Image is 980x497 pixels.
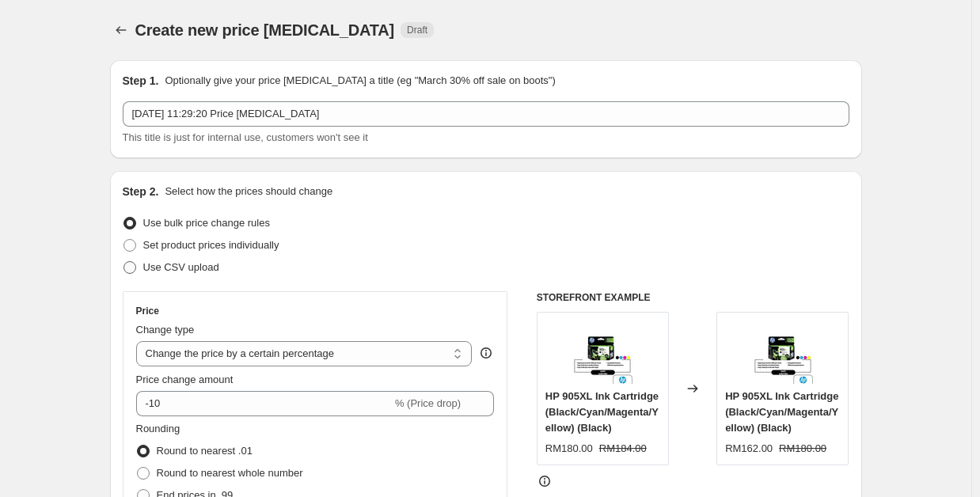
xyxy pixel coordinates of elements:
[165,184,332,199] p: Select how the prices should change
[725,442,773,454] span: RM162.00
[571,321,634,384] img: 9055_80x.jpg
[725,390,838,434] span: HP 905XL Ink Cartridge (Black/Cyan/Magenta/Yellow) (Black)
[157,467,303,479] span: Round to nearest whole number
[123,184,159,199] h2: Step 2.
[157,445,253,457] span: Round to nearest .01
[545,442,593,454] span: RM180.00
[599,442,647,454] span: RM184.00
[123,131,368,143] span: This title is just for internal use, customers won't see it
[135,21,395,39] span: Create new price [MEDICAL_DATA]
[143,217,270,229] span: Use bulk price change rules
[123,73,159,89] h2: Step 1.
[395,397,461,409] span: % (Price drop)
[407,24,427,36] span: Draft
[136,324,195,336] span: Change type
[136,374,234,385] span: Price change amount
[136,423,180,434] span: Rounding
[165,73,555,89] p: Optionally give your price [MEDICAL_DATA] a title (eg "March 30% off sale on boots")
[143,239,279,251] span: Set product prices individually
[779,442,826,454] span: RM180.00
[545,390,659,434] span: HP 905XL Ink Cartridge (Black/Cyan/Magenta/Yellow) (Black)
[478,345,494,361] div: help
[751,321,815,384] img: 9055_80x.jpg
[110,19,132,41] button: Price change jobs
[136,391,392,416] input: -15
[143,261,219,273] span: Use CSV upload
[537,291,849,304] h6: STOREFRONT EXAMPLE
[123,101,849,127] input: 30% off holiday sale
[136,305,159,317] h3: Price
